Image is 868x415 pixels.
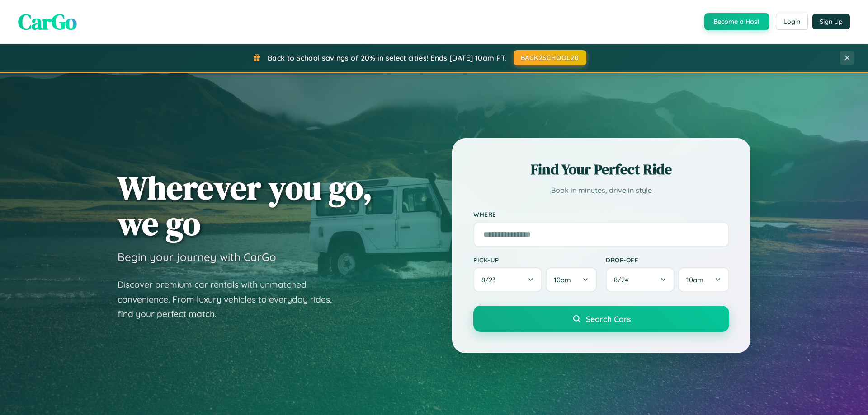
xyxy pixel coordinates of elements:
button: BACK2SCHOOL20 [514,50,586,65]
button: Become a Host [704,13,769,30]
span: 10am [554,275,571,284]
label: Drop-off [606,256,729,264]
button: 8/24 [606,267,675,292]
h1: Wherever you go, we go [118,170,373,241]
button: Search Cars [473,306,729,332]
span: Back to School savings of 20% in select cities! Ends [DATE] 10am PT. [268,53,506,62]
p: Discover premium car rentals with unmatched convenience. From luxury vehicles to everyday rides, ... [118,277,344,322]
button: Login [776,14,808,30]
button: Sign Up [812,14,850,29]
span: CarGo [18,7,77,37]
h2: Find Your Perfect Ride [473,159,729,179]
label: Where [473,210,729,218]
span: Search Cars [586,314,631,324]
label: Pick-up [473,256,597,264]
button: 10am [546,267,597,292]
button: 10am [678,267,729,292]
p: Book in minutes, drive in style [473,184,729,197]
button: 8/23 [473,267,542,292]
span: 8 / 24 [614,275,633,284]
h3: Begin your journey with CarGo [118,250,276,264]
span: 10am [686,275,703,284]
span: 8 / 23 [481,275,500,284]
